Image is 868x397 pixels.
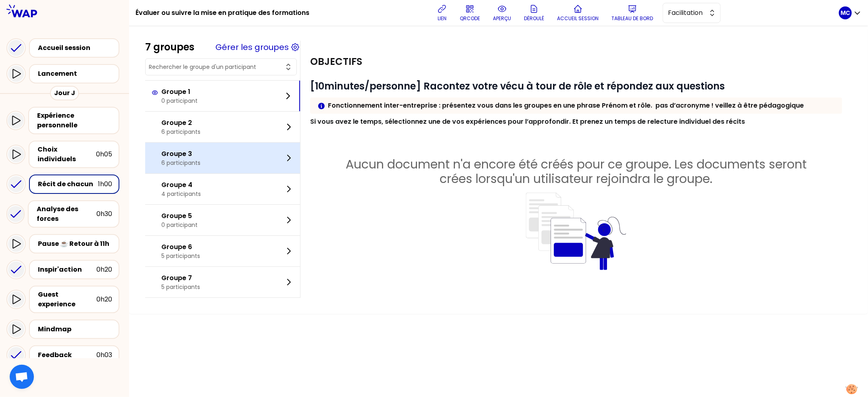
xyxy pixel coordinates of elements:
[149,63,284,71] input: Rechercher le groupe d'un participant
[460,15,480,22] p: QRCODE
[10,365,34,389] div: Ouvrir le chat
[161,149,200,159] p: Groupe 3
[161,252,200,260] p: 5 participants
[38,324,112,334] div: Mindmap
[96,295,112,304] div: 0h20
[310,79,725,93] strong: [10minutes/personne] Racontez votre vécu à tour de rôle et répondez aux questions
[524,15,544,22] p: Déroulé
[668,8,704,18] span: Facilitation
[96,350,112,360] div: 0h03
[328,101,804,110] strong: Fonctionnement inter-entreprise : présentez vous dans les groupes en une phrase Prénom et rôle. p...
[161,211,198,221] p: Groupe 5
[37,204,96,224] div: Analyse des forces
[161,159,200,167] p: 6 participants
[38,69,115,79] div: Lancement
[161,118,200,128] p: Groupe 2
[438,15,447,22] p: lien
[663,3,721,23] button: Facilitation
[38,145,96,164] div: Choix individuels
[215,42,289,53] button: Gérer les groupes
[841,9,850,17] p: MC
[38,239,112,249] div: Pause ☕️ Retour à 11h
[161,242,200,252] p: Groupe 6
[521,1,547,25] button: Déroulé
[37,111,112,130] div: Expérience personnelle
[38,265,96,274] div: Inspir'action
[457,1,483,25] button: QRCODE
[839,6,862,19] button: MC
[96,150,112,159] div: 0h05
[161,180,201,190] p: Groupe 4
[557,15,599,22] p: Accueil session
[161,283,200,291] p: 5 participants
[310,55,362,68] h2: Objectifs
[161,97,198,105] p: 0 participant
[493,15,511,22] p: aperçu
[145,41,194,54] div: 7 groupes
[161,190,201,198] p: 4 participants
[490,1,514,25] button: aperçu
[98,179,112,189] div: 1h00
[38,179,98,189] div: Récit de chacun
[96,209,112,219] div: 0h30
[608,1,656,25] button: Tableau de bord
[434,1,450,25] button: lien
[161,128,200,136] p: 6 participants
[161,221,198,229] p: 0 participant
[161,87,198,97] p: Groupe 1
[38,43,115,53] div: Accueil session
[38,350,96,360] div: Feedback
[307,157,845,186] h2: Aucun document n'a encore été créés pour ce groupe. Les documents seront crées lorsqu'un utilisat...
[554,1,602,25] button: Accueil session
[310,117,745,126] strong: Si vous avez le temps, sélectionnez une de vos expériences pour l’approfondir. Et prenez un temps...
[96,265,112,274] div: 0h20
[611,15,653,22] p: Tableau de bord
[161,273,200,283] p: Groupe 7
[50,86,79,100] div: Jour J
[38,290,96,309] div: Guest experience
